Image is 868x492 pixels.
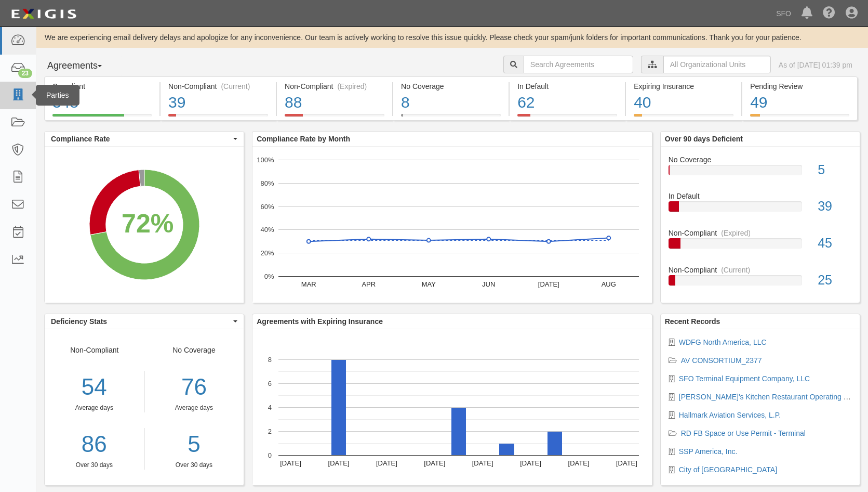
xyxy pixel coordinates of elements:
[268,428,272,435] text: 2
[721,228,751,238] div: (Expired)
[144,345,244,470] div: No Coverage
[663,56,771,73] input: All Organizational Units
[152,461,236,470] div: Over 30 days
[161,114,276,122] a: Non-Compliant(Current)39
[510,114,625,122] a: In Default62
[810,161,860,179] div: 5
[285,92,384,114] div: 88
[51,134,231,144] span: Compliance Rate
[252,147,652,303] svg: A chart.
[285,81,384,92] div: Non-Compliant (Expired)
[771,3,796,24] a: SFO
[376,459,397,467] text: [DATE]
[779,60,852,70] div: As of [DATE] 01:39 pm
[401,81,501,92] div: No Coverage
[252,329,652,485] svg: A chart.
[18,69,32,78] div: 23
[257,156,275,164] text: 100%
[45,461,144,470] div: Over 30 days
[280,459,301,467] text: [DATE]
[424,459,446,467] text: [DATE]
[517,81,617,92] div: In Default
[257,317,383,326] b: Agreements with Expiring Insurance
[52,81,152,92] div: Compliant
[742,114,858,122] a: Pending Review49
[679,374,810,383] a: SFO Terminal Equipment Company, LLC
[661,228,860,238] div: Non-Compliant
[362,280,376,288] text: APR
[45,132,244,146] button: Compliance Rate
[44,114,159,122] a: Compliant348
[568,459,590,467] text: [DATE]
[8,5,79,23] img: logo-5460c22ac91f19d4615b14bd174203de0afe785f0fc80cf4dbbc73dc1793850b.png
[669,154,852,191] a: No Coverage5
[301,280,316,288] text: MAR
[679,465,777,474] a: City of [GEOGRAPHIC_DATA]
[422,280,436,288] text: MAY
[626,114,741,122] a: Expiring Insurance40
[538,280,559,288] text: [DATE]
[721,265,750,275] div: (Current)
[328,459,350,467] text: [DATE]
[810,234,860,253] div: 45
[681,429,806,437] a: RD FB Space or Use Permit - Terminal
[602,280,616,288] text: AUG
[268,404,272,411] text: 4
[823,7,835,20] i: Help Center - Complianz
[616,459,637,467] text: [DATE]
[45,404,144,412] div: Average days
[221,81,250,92] div: (Current)
[45,371,144,404] div: 54
[810,197,860,216] div: 39
[669,191,852,228] a: In Default39
[750,81,849,92] div: Pending Review
[524,56,633,73] input: Search Agreements
[401,92,501,114] div: 8
[45,428,144,461] a: 86
[520,459,541,467] text: [DATE]
[264,273,274,280] text: 0%
[36,85,79,106] div: Parties
[152,428,236,461] div: 5
[661,191,860,201] div: In Default
[517,92,617,114] div: 62
[36,32,868,43] div: We are experiencing email delivery delays and apologize for any inconvenience. Our team is active...
[661,265,860,275] div: Non-Compliant
[152,404,236,412] div: Average days
[337,81,367,92] div: (Expired)
[168,92,268,114] div: 39
[679,338,767,346] a: WDFG North America, LLC
[634,81,733,92] div: Expiring Insurance
[669,228,852,265] a: Non-Compliant(Expired)45
[261,202,274,210] text: 60%
[52,92,152,114] div: 348
[669,265,852,294] a: Non-Compliant(Current)25
[168,81,268,92] div: Non-Compliant (Current)
[482,280,495,288] text: JUN
[634,92,733,114] div: 40
[661,154,860,165] div: No Coverage
[750,92,849,114] div: 49
[810,271,860,290] div: 25
[122,205,173,243] div: 72%
[44,56,122,76] button: Agreements
[45,314,244,329] button: Deficiency Stats
[472,459,493,467] text: [DATE]
[665,135,743,143] b: Over 90 days Deficient
[261,226,274,234] text: 40%
[45,147,244,303] svg: A chart.
[679,447,738,456] a: SSP America, Inc.
[45,345,144,470] div: Non-Compliant
[268,356,272,364] text: 8
[261,179,274,187] text: 80%
[393,114,509,122] a: No Coverage8
[268,380,272,387] text: 6
[261,249,274,257] text: 20%
[257,135,350,143] b: Compliance Rate by Month
[665,317,720,326] b: Recent Records
[51,316,231,327] span: Deficiency Stats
